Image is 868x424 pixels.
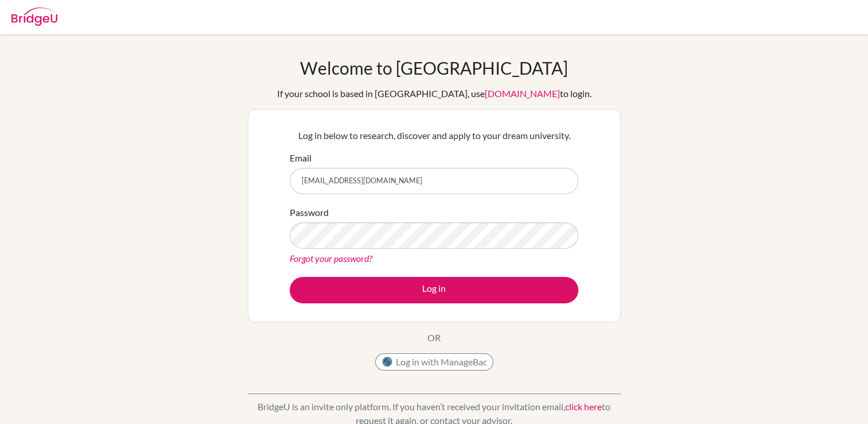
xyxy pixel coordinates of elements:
[290,129,578,142] p: Log in below to research, discover and apply to your dream university.
[277,87,591,101] div: If your school is based in [GEOGRAPHIC_DATA], use to login.
[375,353,493,371] button: Log in with ManageBac
[290,277,578,303] button: Log in
[300,57,568,78] h1: Welcome to [GEOGRAPHIC_DATA]
[290,151,312,165] label: Email
[427,331,441,345] p: OR
[11,7,57,26] img: Bridge-U
[565,401,602,412] a: click here
[485,88,560,99] a: [DOMAIN_NAME]
[290,206,329,219] label: Password
[290,253,372,264] a: Forgot your password?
